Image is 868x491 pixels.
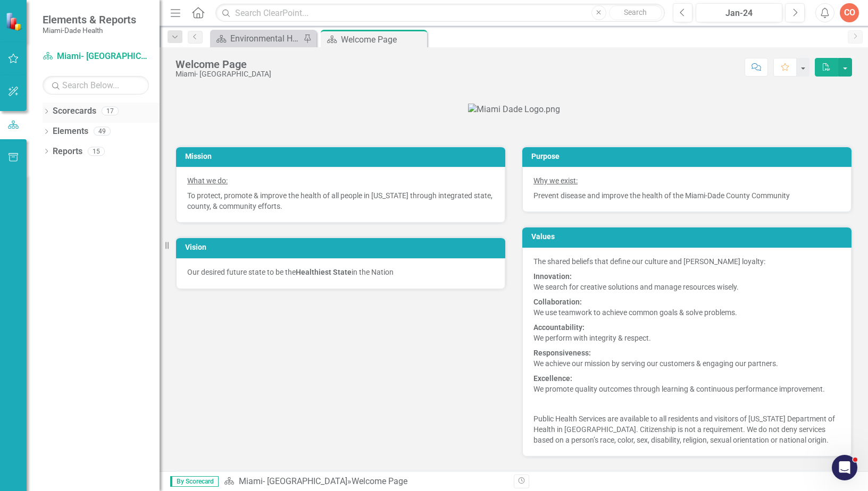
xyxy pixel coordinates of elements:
strong: Collaboration: [533,298,582,306]
div: Jan-24 [699,7,779,20]
button: CO [840,3,859,22]
strong: Innovation: [533,272,572,281]
iframe: Intercom live chat [832,455,857,480]
a: Reports [53,146,82,158]
h3: Vision [185,243,500,251]
p: Our desired future state to be the in the Nation [187,267,494,277]
input: Search Below... [43,76,149,95]
h3: Purpose [531,153,846,160]
div: Welcome Page [176,58,271,70]
a: Scorecards [53,105,96,117]
p: To protect, promote & improve the health of all people in [US_STATE] through integrated state, co... [187,188,494,211]
span: Search [624,8,647,16]
small: Miami-Dade Health [43,26,136,35]
img: Miami Dade Logo.png [468,104,560,116]
div: 15 [88,147,105,156]
p: The shared beliefs that define our culture and [PERSON_NAME] loyalty: [533,256,840,269]
p: We promote quality outcomes through learning & continuous performance improvement. [533,371,840,396]
a: Miami- [GEOGRAPHIC_DATA] [239,476,347,486]
strong: Healthiest State [296,268,352,276]
h3: Values [531,233,846,241]
p: We achieve our mission by serving our customers & engaging our partners. [533,345,840,371]
p: Public Health Services are available to all residents and visitors of [US_STATE] Department of He... [533,411,840,445]
p: We perform with integrity & respect. [533,320,840,345]
p: Prevent disease and improve the health of the Miami-Dade County Community [533,188,840,201]
a: Environmental Health Landing Page [213,32,301,45]
p: We search for creative solutions and manage resources wisely. [533,269,840,294]
img: ClearPoint Strategy [5,12,24,31]
div: 17 [102,107,119,116]
span: What we do: [187,176,228,185]
div: Welcome Page [341,33,424,46]
span: Elements & Reports [43,13,136,26]
div: Miami- [GEOGRAPHIC_DATA] [176,70,271,78]
a: Elements [53,125,88,138]
h3: Mission [185,153,500,160]
a: Miami- [GEOGRAPHIC_DATA] [43,50,149,63]
p: We use teamwork to achieve common goals & solve problems. [533,294,840,320]
div: 49 [94,127,111,136]
strong: Accountability: [533,323,585,332]
span: Why we exist: [533,176,578,185]
button: Search [609,5,662,20]
div: » [224,476,506,488]
strong: Excellence: [533,374,572,383]
div: Welcome Page [352,476,407,486]
button: Jan-24 [696,3,782,22]
div: Environmental Health Landing Page [230,32,301,45]
strong: Responsiveness: [533,349,591,357]
span: By Scorecard [170,476,219,487]
input: Search ClearPoint... [215,4,665,22]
